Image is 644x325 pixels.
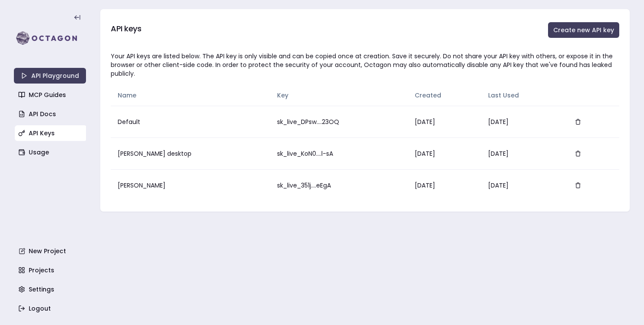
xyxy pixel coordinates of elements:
[408,169,481,201] td: [DATE]
[15,281,87,297] a: Settings
[111,106,270,137] td: Default
[15,262,87,278] a: Projects
[408,85,481,106] th: Created
[111,23,141,35] h3: API keys
[15,301,87,316] a: Logout
[270,169,408,201] td: sk_live_351j....eEgA
[481,106,562,137] td: [DATE]
[14,30,86,47] img: logo-rect-yK7x_WSZ.svg
[15,125,87,141] a: API Keys
[408,137,481,169] td: [DATE]
[481,169,562,201] td: [DATE]
[111,169,270,201] td: [PERSON_NAME]
[111,85,270,106] th: Name
[270,85,408,106] th: Key
[15,144,87,160] a: Usage
[481,85,562,106] th: Last Used
[111,52,619,78] div: Your API keys are listed below. The API key is only visible and can be copied once at creation. S...
[111,137,270,169] td: [PERSON_NAME] desktop
[481,137,562,169] td: [DATE]
[548,22,619,38] button: Create new API key
[15,87,87,103] a: MCP Guides
[15,106,87,122] a: API Docs
[270,106,408,137] td: sk_live_DPsw....23OQ
[408,106,481,137] td: [DATE]
[15,243,87,259] a: New Project
[14,68,86,84] a: API Playground
[270,137,408,169] td: sk_live_KoN0....l-sA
